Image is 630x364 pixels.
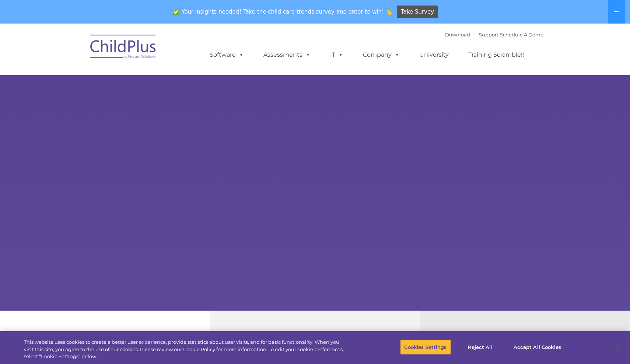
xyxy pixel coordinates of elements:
[400,339,451,355] button: Cookies Settings
[323,47,351,62] a: IT
[102,49,125,54] span: Last name
[397,6,438,18] a: Take Survey
[170,5,396,19] span: ✅ Your insights needed! Take the child care trends survey and enter to win! 👏
[445,32,470,38] a: Download
[500,32,543,38] a: Schedule A Demo
[24,339,347,360] div: This website uses cookies to create a better user experience, provide statistics about user visit...
[202,47,251,62] a: Software
[356,47,407,62] a: Company
[610,339,626,355] button: Close
[461,47,531,62] a: Training Scramble!!
[401,6,434,18] span: Take Survey
[87,29,160,66] img: ChildPlus by Procare Solutions
[102,79,134,84] span: Phone number
[479,32,498,38] a: Support
[457,339,503,355] button: Reject All
[510,339,565,355] button: Accept All Cookies
[445,32,543,38] font: |
[256,47,318,62] a: Assessments
[412,47,456,62] a: University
